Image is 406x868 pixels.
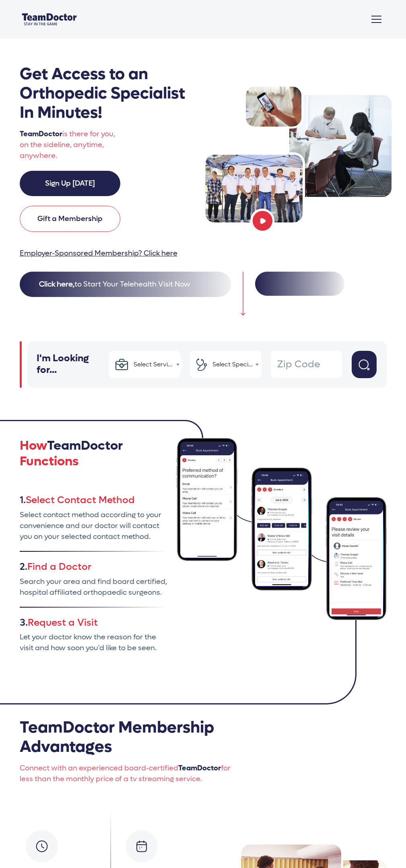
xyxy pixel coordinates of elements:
[20,249,177,258] a: Employer-Sponsored Membership? Click here
[20,561,27,573] span: 2.
[177,438,387,620] img: Multiple Phones
[20,64,198,122] h1: Get Access to an Orthopedic Specialist In Minutes!
[20,494,26,506] span: 1.
[20,616,28,629] span: 3.
[115,359,128,370] img: briefcase
[47,437,123,454] span: TeamDoctor
[20,171,120,196] a: Sign Up [DATE]
[20,206,120,232] a: Gift a Membership
[20,438,167,469] h2: How Functions
[39,280,74,289] strong: Click here,
[209,359,261,370] span: Select Speciality Type...
[35,840,48,853] img: clock
[20,756,235,784] p: Connect with an experienced board-certified for less than the monthly price of a tv streaming ser...
[130,359,182,370] span: Select Service Type
[277,357,336,372] input: Zip Code
[20,129,124,161] p: is there for you, on the sideline, anytime, anywhere.
[178,764,221,773] span: TeamDoctor
[20,718,235,756] h2: TeamDoctor Membership Advantages
[20,510,167,552] p: Select contact method according to your convenience and our doctor will contact you on your selec...
[135,840,148,853] img: calendar
[203,84,392,225] img: Team Doctors Group
[20,272,231,297] button: Click here,to Start Your Telehealth Visit Now
[20,561,167,573] h4: Find a Doctor
[241,272,245,316] img: down arrow
[37,353,109,376] h2: I'm Looking for...
[358,359,370,371] img: search button
[196,358,207,371] img: stethoscope
[366,14,387,25] button: Toggle navigation
[20,576,167,608] p: Search your area and find board certified, hospital affiliated orthopaedic surgeons.
[20,617,167,629] h4: Request a Visit
[20,495,167,506] h4: Select Contact Method
[20,129,62,139] span: TeamDoctor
